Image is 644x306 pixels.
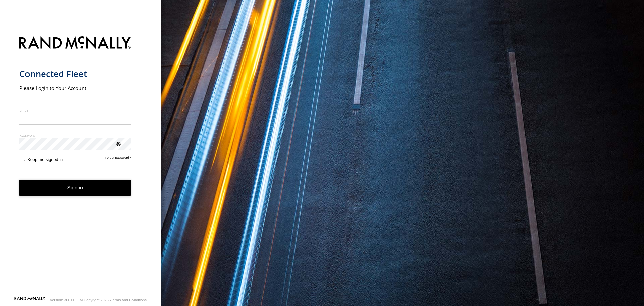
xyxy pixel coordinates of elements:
label: Email [19,107,131,113]
div: Version: 306.00 [50,298,75,302]
label: Password [19,133,131,138]
h2: Please Login to Your Account [19,85,131,91]
span: Keep me signed in [27,157,63,162]
h1: Connected Fleet [19,68,131,79]
a: Forgot password? [105,156,131,162]
a: Visit our Website [14,297,45,303]
div: © Copyright 2025 - [80,298,147,302]
a: Terms and Conditions [111,298,147,302]
input: Keep me signed in [21,157,25,161]
form: main [19,32,142,296]
div: ViewPassword [115,140,121,147]
img: Rand McNally [19,35,131,52]
button: Sign in [19,180,131,196]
